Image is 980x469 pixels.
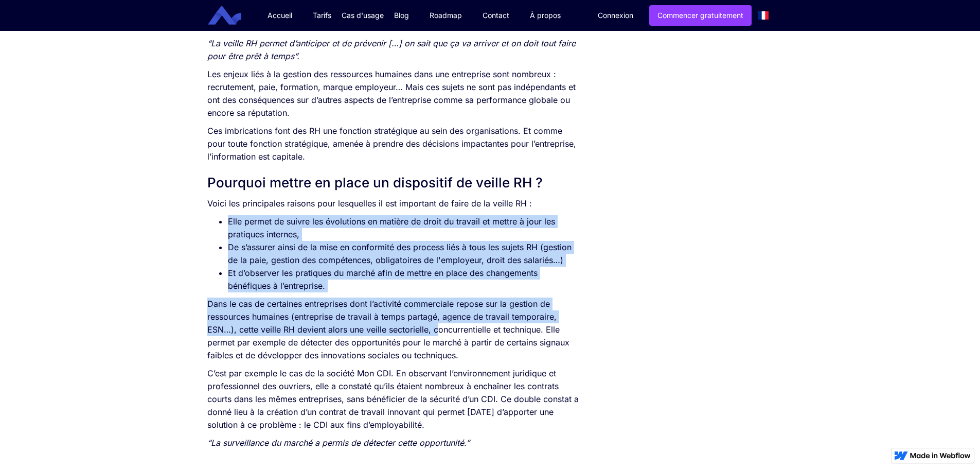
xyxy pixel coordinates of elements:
a: Commencer gratuitement [649,5,752,26]
p: Voici les principales raisons pour lesquelles il est important de faire de la veille RH : [207,197,581,210]
p: ‍ [207,455,581,467]
img: Made in Webflow [910,453,971,459]
div: Cas d'usage [342,10,384,21]
p: C’est par exemple le cas de la société Mon CDI. En observant l’environnement juridique et profess... [207,367,581,431]
a: Connexion [590,6,641,25]
li: Et d’observer les pratiques du marché afin de mettre en place des changements bénéfiques à l’entr... [228,267,581,292]
li: Elle permet de suivre les évolutions en matière de droit du travail et mettre à jour les pratique... [228,215,581,241]
p: Les enjeux liés à la gestion des ressources humaines dans une entreprise sont nombreux : recrutem... [207,68,581,119]
p: Ces imbrications font des RH une fonction stratégique au sein des organisations. Et comme pour to... [207,125,581,163]
a: home [216,6,249,25]
p: Dans le cas de certaines entreprises dont l’activité commerciale repose sur la gestion de ressour... [207,298,581,362]
li: De s’assurer ainsi de la mise en conformité des process liés à tous les sujets RH (gestion de la ... [228,241,581,267]
h2: Pourquoi mettre en place un dispositif de veille RH ? [207,173,581,192]
em: “La surveillance du marché a permis de détecter cette opportunité.” [207,438,470,448]
em: “La veille RH permet d’anticiper et de prévenir […] on sait que ça va arriver et on doit tout fai... [207,38,576,61]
